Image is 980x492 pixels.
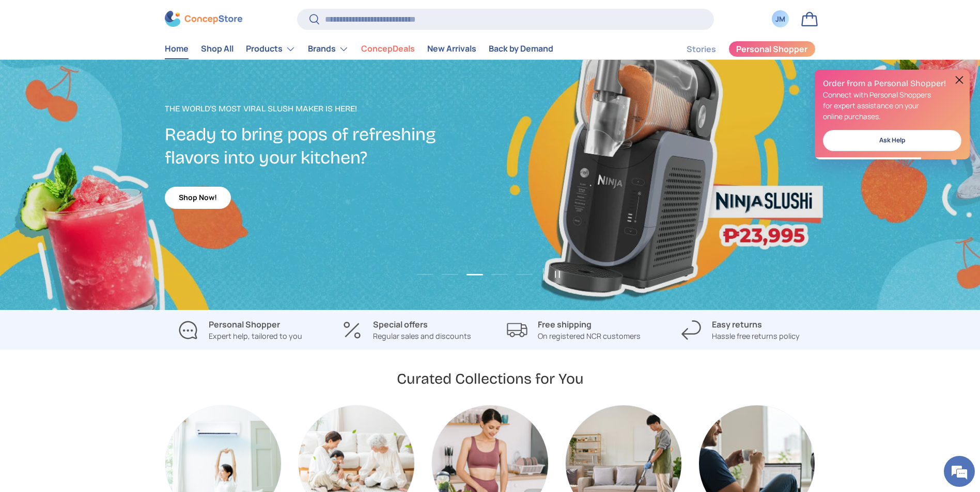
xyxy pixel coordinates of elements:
[60,130,143,234] span: We're online!
[687,39,716,59] a: Stories
[665,318,816,342] a: Easy returns Hassle free returns policy
[165,39,553,59] nav: Primary
[662,39,816,59] nav: Secondary
[240,39,302,59] summary: Products
[489,39,553,59] a: Back by Demand
[332,318,482,342] a: Special offers Regular sales and discounts
[769,8,792,30] a: JM
[712,319,762,330] strong: Easy returns
[823,78,961,89] h2: Order from a Personal Shopper!
[209,319,280,330] strong: Personal Shopper
[728,41,816,57] a: Personal Shopper
[169,5,194,30] div: Minimize live chat window
[302,39,355,59] summary: Brands
[397,369,584,388] h2: Curated Collections for You
[201,39,234,59] a: Shop All
[538,319,592,330] strong: Free shipping
[5,282,197,318] textarea: Type your message and hit 'Enter'
[373,331,471,342] p: Regular sales and discounts
[209,331,302,342] p: Expert help, tailored to you
[373,319,428,330] strong: Special offers
[54,58,174,71] div: Chat with us now
[165,103,490,115] p: The World's Most Viral Slush Maker is Here!
[775,14,786,25] div: JM
[712,331,800,342] p: Hassle free returns policy
[165,11,242,27] img: ConcepStore
[165,123,490,170] h2: Ready to bring pops of refreshing flavors into your kitchen?
[499,318,649,342] a: Free shipping On registered NCR customers
[165,39,189,59] a: Home
[823,89,961,122] p: Connect with Personal Shoppers for expert assistance on your online purchases.
[165,318,315,342] a: Personal Shopper Expert help, tailored to you
[361,39,415,59] a: ConcepDeals
[736,45,807,54] span: Personal Shopper
[823,130,961,151] a: Ask Help
[165,187,231,209] a: Shop Now!
[427,39,476,59] a: New Arrivals
[538,331,641,342] p: On registered NCR customers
